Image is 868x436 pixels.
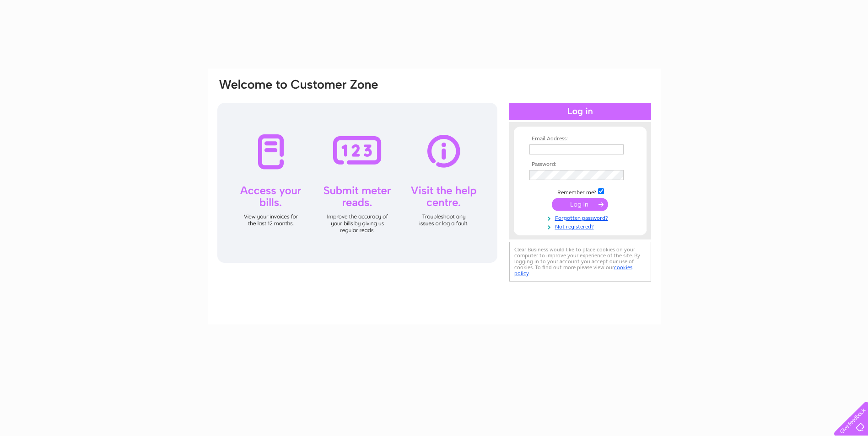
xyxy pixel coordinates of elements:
[514,264,632,276] a: cookies policy
[552,198,608,211] input: Submit
[527,187,633,196] td: Remember me?
[527,161,633,168] th: Password:
[509,242,651,282] div: Clear Business would like to place cookies on your computer to improve your experience of the sit...
[529,222,633,230] a: Not registered?
[527,136,633,142] th: Email Address:
[529,213,633,222] a: Forgotten password?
